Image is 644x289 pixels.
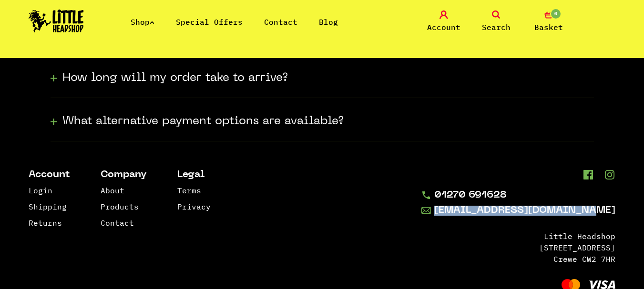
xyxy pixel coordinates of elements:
[421,242,615,253] li: [STREET_ADDRESS]
[29,186,52,195] a: Login
[62,70,288,86] h3: How long will my order take to arrive?
[421,230,615,242] li: Little Headshop
[482,21,511,33] span: Search
[427,21,460,33] span: Account
[177,186,201,195] a: Terms
[29,10,84,32] img: Little Head Shop Logo
[264,17,297,27] a: Contact
[101,170,147,180] li: Company
[101,202,139,211] a: Products
[29,202,67,211] a: Shipping
[101,186,124,195] a: About
[550,8,562,20] span: 0
[131,17,154,27] a: Shop
[421,190,615,200] a: 01270 691628
[534,21,563,33] span: Basket
[177,170,211,180] li: Legal
[525,10,572,33] a: 0 Basket
[176,17,243,27] a: Special Offers
[319,17,338,27] a: Blog
[101,218,134,228] a: Contact
[29,218,62,228] a: Returns
[29,170,70,180] li: Account
[62,114,344,129] h3: What alternative payment options are available?
[421,253,615,265] li: Crewe CW2 7HR
[421,205,615,216] a: [EMAIL_ADDRESS][DOMAIN_NAME]
[177,202,211,211] a: Privacy
[472,10,520,33] a: Search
